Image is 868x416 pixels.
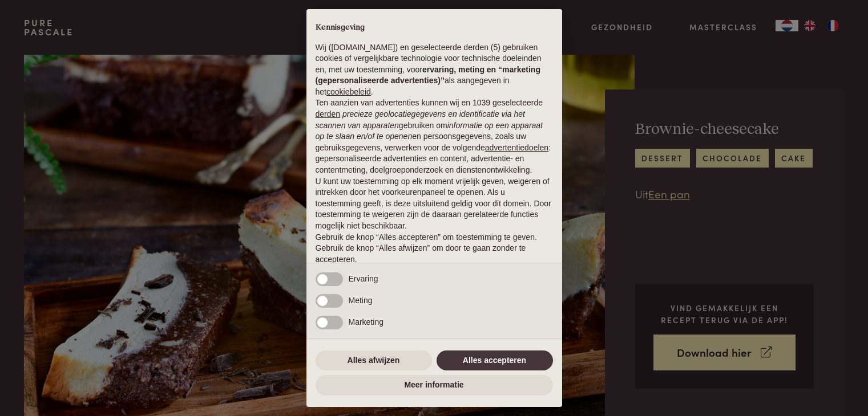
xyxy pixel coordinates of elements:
span: Meting [349,296,373,305]
strong: ervaring, meting en “marketing (gepersonaliseerde advertenties)” [316,65,540,85]
h2: Kennisgeving [316,23,553,33]
p: U kunt uw toestemming op elk moment vrijelijk geven, weigeren of intrekken door het voorkeurenpan... [316,176,553,232]
p: Wij ([DOMAIN_NAME]) en geselecteerde derden (5) gebruiken cookies of vergelijkbare technologie vo... [316,42,553,98]
span: Ervaring [349,274,378,283]
button: Alles accepteren [437,350,553,371]
em: informatie op een apparaat op te slaan en/of te openen [316,121,543,141]
a: cookiebeleid [326,87,371,96]
p: Gebruik de knop “Alles accepteren” om toestemming te geven. Gebruik de knop “Alles afwijzen” om d... [316,232,553,266]
p: Ten aanzien van advertenties kunnen wij en 1039 geselecteerde gebruiken om en persoonsgegevens, z... [316,97,553,176]
button: derden [316,109,341,120]
button: advertentiedoelen [485,142,548,154]
span: Marketing [349,317,383,327]
button: Meer informatie [316,375,553,395]
button: Alles afwijzen [316,350,432,371]
em: precieze geolocatiegegevens en identificatie via het scannen van apparaten [316,109,525,130]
